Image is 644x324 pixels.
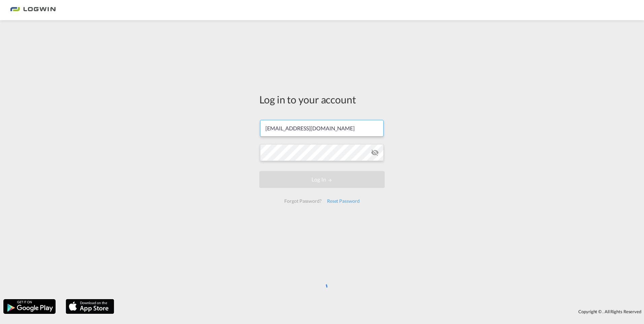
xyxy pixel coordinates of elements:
[65,298,115,315] img: apple.png
[259,171,385,188] button: LOGIN
[10,3,56,18] img: 2761ae10d95411efa20a1f5e0282d2d7.png
[260,120,384,137] input: Enter email/phone number
[324,195,362,207] div: Reset Password
[282,195,324,207] div: Forgot Password?
[371,149,379,157] md-icon: icon-eye-off
[118,306,644,317] div: Copyright © . All Rights Reserved
[259,92,385,106] div: Log in to your account
[3,298,56,315] img: google.png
